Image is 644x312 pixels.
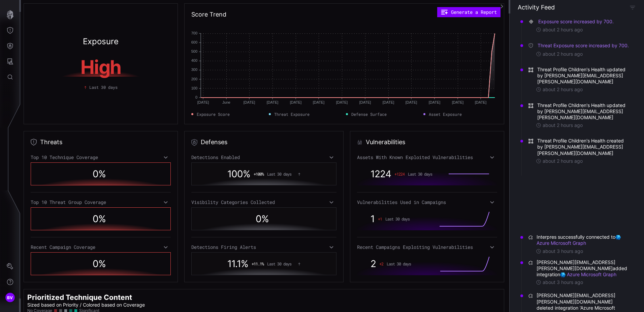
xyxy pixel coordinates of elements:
[274,111,310,117] span: Threat Exposure
[537,42,629,49] button: Threat Exposure score increased by 700.
[537,67,629,85] span: Threat Profile Children's Health updated by [PERSON_NAME][EMAIL_ADDRESS][PERSON_NAME][DOMAIN_NAME]
[615,235,621,240] img: Microsoft Graph
[336,100,348,104] text: [DATE]
[406,100,417,104] text: [DATE]
[27,293,501,302] h2: Prioritized Technique Content
[197,100,209,104] text: [DATE]
[543,27,583,33] time: about 2 hours ago
[191,154,336,160] div: Detections Enabled
[408,172,432,176] span: Last 30 days
[357,199,497,205] div: Vulnerabilities Used in Campaigns
[191,31,197,35] text: 700
[191,77,197,81] text: 200
[378,216,382,221] span: + 1
[429,111,462,117] span: Asset Exposure
[543,279,583,285] time: about 3 hours ago
[366,138,405,146] h2: Vulnerabilities
[83,37,119,46] h2: Exposure
[31,154,171,160] div: Top 10 Technique Coverage
[543,122,583,128] time: about 2 hours ago
[452,100,464,104] text: [DATE]
[437,7,501,17] button: Generate a Report
[93,168,106,180] span: 0 %
[537,234,629,246] span: Interpres successfully connected to
[383,100,394,104] text: [DATE]
[244,100,255,104] text: [DATE]
[543,86,583,93] time: about 2 hours ago
[27,302,501,308] p: Sized based on Priority / Colored based on Coverage
[227,258,248,269] span: 11.1 %
[359,100,371,104] text: [DATE]
[357,244,497,250] div: Recent Campaigns Exploiting Vulnerabilities
[40,138,62,146] h2: Threats
[31,244,171,250] div: Recent Campaign Coverage
[371,213,375,225] span: 1
[385,216,410,221] span: Last 30 days
[313,100,325,104] text: [DATE]
[290,100,302,104] text: [DATE]
[252,261,264,266] span: + 11.1 %
[538,18,614,25] button: Exposure score increased by 700.
[191,40,197,44] text: 600
[227,168,250,180] span: 100 %
[543,248,583,254] time: about 3 hours ago
[267,261,291,266] span: Last 30 days
[543,51,583,57] time: about 2 hours ago
[191,10,226,19] h2: Score Trend
[256,213,269,225] span: 0 %
[201,138,227,146] h2: Defenses
[89,84,118,90] span: Last 30 days
[357,154,497,160] div: Assets With Known Exploited Vulnerabilities
[31,199,171,205] div: Top 10 Threat Group Coverage
[191,199,336,205] div: Visibility Categories Collected
[537,259,629,278] span: [PERSON_NAME][EMAIL_ADDRESS][PERSON_NAME][DOMAIN_NAME] added integration
[191,86,197,90] text: 100
[379,261,383,266] span: + 2
[394,172,405,176] span: + 1224
[537,102,629,121] span: Threat Profile Children's Health updated by [PERSON_NAME][EMAIL_ADDRESS][PERSON_NAME][DOMAIN_NAME]
[195,95,197,99] text: 0
[191,49,197,53] text: 500
[7,294,13,301] span: BV
[191,68,197,72] text: 300
[37,58,164,77] h1: High
[387,261,411,266] span: Last 30 days
[429,100,441,104] text: [DATE]
[537,138,629,156] span: Threat Profile Children's Health created by [PERSON_NAME][EMAIL_ADDRESS][PERSON_NAME][DOMAIN_NAME]
[0,290,20,305] button: BV
[371,258,376,269] span: 2
[191,244,336,250] div: Detections Firing Alerts
[351,111,387,117] span: Defense Surface
[475,100,487,104] text: [DATE]
[537,234,622,246] a: Azure Microsoft Graph
[371,168,391,180] span: 1224
[197,111,230,117] span: Exposure Score
[560,272,566,278] img: Microsoft Graph
[93,213,106,225] span: 0 %
[560,271,616,277] a: Azure Microsoft Graph
[254,172,264,176] span: + 100 %
[518,3,555,11] h4: Activity Feed
[222,100,230,104] text: June
[543,158,583,164] time: about 2 hours ago
[93,258,106,269] span: 0 %
[191,58,197,62] text: 400
[267,172,291,176] span: Last 30 days
[267,100,279,104] text: [DATE]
